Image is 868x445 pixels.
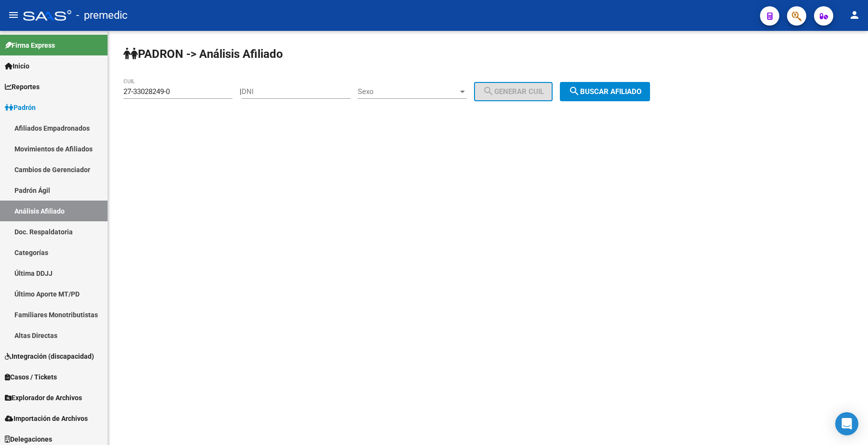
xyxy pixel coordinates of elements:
mat-icon: search [483,85,494,97]
strong: PADRON -> Análisis Afiliado [123,47,283,61]
button: Buscar afiliado [560,82,650,101]
span: Buscar afiliado [569,87,641,96]
span: Firma Express [5,40,55,51]
span: Generar CUIL [483,87,544,96]
span: Casos / Tickets [5,372,57,382]
span: Reportes [5,81,40,92]
div: | [240,87,560,96]
button: Generar CUIL [474,82,553,101]
span: Padrón [5,102,36,113]
mat-icon: menu [8,9,19,21]
span: Integración (discapacidad) [5,351,94,362]
span: Delegaciones [5,434,52,445]
div: Open Intercom Messenger [835,412,858,435]
span: Sexo [358,87,458,96]
span: Explorador de Archivos [5,392,82,403]
mat-icon: person [849,9,860,21]
mat-icon: search [569,85,580,97]
span: Inicio [5,61,29,71]
span: Importación de Archivos [5,413,88,424]
span: - premedic [76,5,128,26]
